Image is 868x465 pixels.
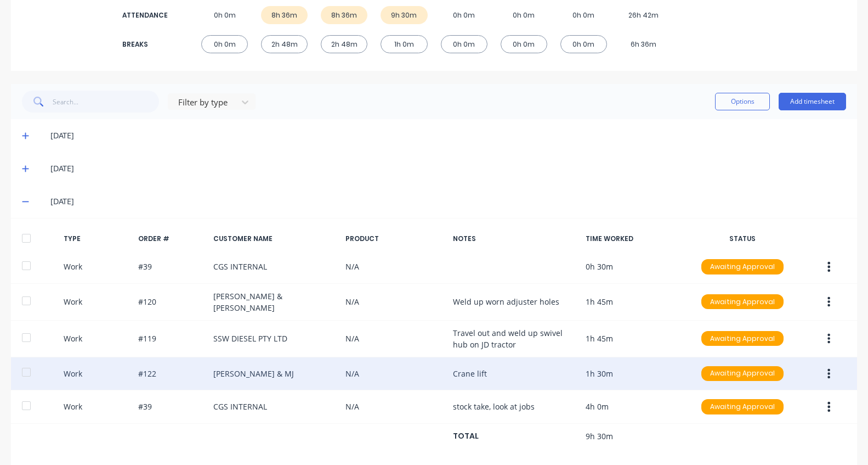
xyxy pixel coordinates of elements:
div: STATUS [693,234,792,244]
div: Awaiting Approval [701,366,784,382]
div: 0h 0m [441,6,487,24]
div: 6h 36m [620,35,667,53]
div: Awaiting Approval [701,259,784,274]
div: Awaiting Approval [701,331,784,346]
div: 9h 30m [381,6,427,24]
div: 2h 48m [261,35,308,53]
div: ATTENDANCE [122,10,166,20]
input: Search... [53,91,160,113]
div: [DATE] [50,130,846,142]
div: 0h 0m [501,35,547,53]
div: CUSTOMER NAME [213,234,337,244]
div: 2h 48m [321,35,367,53]
div: TYPE [64,234,129,244]
div: BREAKS [122,40,166,49]
div: [DATE] [50,163,846,175]
button: Add timesheet [779,93,846,110]
div: 0h 0m [560,6,607,24]
button: Options [715,93,770,110]
div: 0h 0m [441,35,487,53]
div: 0h 0m [501,6,547,24]
div: NOTES [453,234,576,244]
div: 8h 36m [261,6,308,24]
div: 1h 0m [381,35,427,53]
div: 26h 42m [620,6,667,24]
div: [DATE] [50,195,846,208]
div: 0h 0m [201,35,248,53]
div: TIME WORKED [586,234,684,244]
div: 0h 0m [201,6,248,24]
div: 8h 36m [321,6,367,24]
div: Awaiting Approval [701,294,784,310]
div: ORDER # [138,234,204,244]
div: PRODUCT [345,234,444,244]
div: 0h 0m [560,35,607,53]
div: Awaiting Approval [701,399,784,414]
